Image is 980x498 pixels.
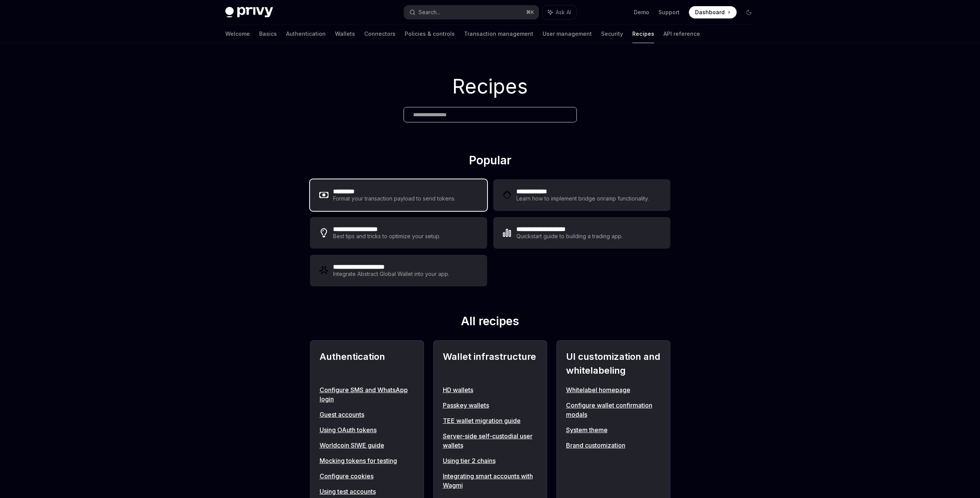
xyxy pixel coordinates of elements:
[419,8,440,17] div: Search...
[225,7,273,18] img: dark logo
[320,456,414,465] a: Mocking tokens for testing
[310,153,670,170] h2: Popular
[320,441,414,450] a: Worldcoin SIWE guide
[405,25,455,43] a: Policies & controls
[632,25,654,43] a: Recipes
[658,8,680,16] a: Support
[404,5,539,19] button: Search...⌘K
[443,385,538,394] a: HD wallets
[320,385,414,404] a: Configure SMS and WhatsApp login
[443,416,538,425] a: TEE wallet migration guide
[320,487,414,496] a: Using test accounts
[689,6,737,18] a: Dashboard
[225,25,250,43] a: Welcome
[516,194,649,203] div: Learn how to implement bridge onramp functionality.
[516,232,623,241] div: Quickstart guide to building a trading app.
[634,8,649,16] a: Demo
[556,8,571,16] span: Ask AI
[566,385,661,394] a: Whitelabel homepage
[526,9,534,15] span: ⌘ K
[543,5,576,19] button: Ask AI
[259,25,277,43] a: Basics
[566,425,661,434] a: System theme
[566,441,661,450] a: Brand customization
[695,8,725,16] span: Dashboard
[335,25,355,43] a: Wallets
[601,25,623,43] a: Security
[286,25,326,43] a: Authentication
[364,25,395,43] a: Connectors
[663,25,700,43] a: API reference
[333,232,441,241] div: Best tips and tricks to optimize your setup.
[320,471,414,481] a: Configure cookies
[543,25,592,43] a: User management
[310,179,487,211] a: **** ****Format your transaction payload to send tokens.
[320,410,414,419] a: Guest accounts
[310,314,670,331] h2: All recipes
[566,350,661,378] h2: UI customization and whitelabeling
[443,401,538,410] a: Passkey wallets
[493,179,670,211] a: **** **** ***Learn how to implement bridge onramp functionality.
[333,269,449,279] div: Integrate Abstract Global Wallet into your app.
[443,471,538,490] a: Integrating smart accounts with Wagmi
[743,6,755,18] button: Toggle dark mode
[320,350,414,378] h2: Authentication
[566,401,661,419] a: Configure wallet confirmation modals
[333,194,456,203] div: Format your transaction payload to send tokens.
[443,456,538,465] a: Using tier 2 chains
[443,350,538,378] h2: Wallet infrastructure
[320,425,414,434] a: Using OAuth tokens
[464,25,533,43] a: Transaction management
[443,431,538,450] a: Server-side self-custodial user wallets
